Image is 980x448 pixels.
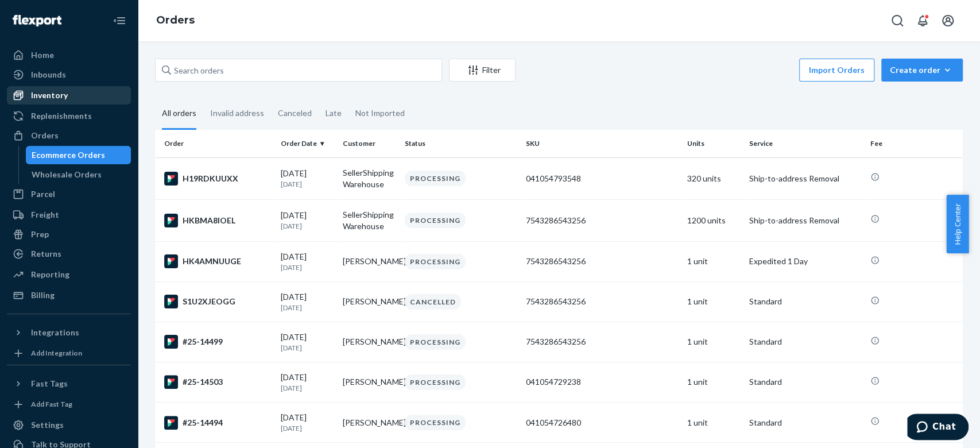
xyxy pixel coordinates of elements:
[911,9,934,32] button: Open notifications
[907,414,969,442] iframe: Ouvre un widget dans lequel vous pouvez chatter avec l’un de nos agents
[799,59,874,82] button: Import Orders
[7,286,131,304] a: Billing
[338,362,400,402] td: [PERSON_NAME]
[31,90,68,101] div: Inventory
[400,130,521,157] th: Status
[526,417,678,428] div: 041054726480
[7,126,131,145] a: Orders
[31,399,72,409] div: Add Fast Tag
[526,336,678,347] div: 7543286543256
[946,195,969,253] button: Help Center
[343,138,396,148] div: Customer
[355,98,405,128] div: Not Imported
[745,157,866,199] td: Ship-to-address Removal
[7,65,131,84] a: Inbounds
[156,14,195,26] a: Orders
[7,185,131,203] a: Parcel
[405,415,466,430] div: PROCESSING
[338,322,400,362] td: [PERSON_NAME]
[31,49,54,61] div: Home
[890,64,954,76] div: Create order
[405,294,461,310] div: CANCELLED
[749,296,861,307] p: Standard
[281,331,334,353] div: [DATE]
[281,221,334,231] p: [DATE]
[281,423,334,433] p: [DATE]
[526,256,678,267] div: 7543286543256
[521,130,683,157] th: SKU
[162,98,196,130] div: All orders
[405,213,466,228] div: PROCESSING
[31,269,69,280] div: Reporting
[683,403,745,443] td: 1 unit
[31,248,61,260] div: Returns
[683,241,745,281] td: 1 unit
[32,169,102,180] div: Wholesale Orders
[405,171,466,186] div: PROCESSING
[281,210,334,231] div: [DATE]
[7,265,131,284] a: Reporting
[281,343,334,353] p: [DATE]
[683,281,745,322] td: 1 unit
[155,130,276,157] th: Order
[7,107,131,125] a: Replenishments
[526,376,678,388] div: 041054729238
[32,149,105,161] div: Ecommerce Orders
[108,9,131,32] button: Close Navigation
[164,214,272,227] div: HKBMA8IOEL
[749,376,861,388] p: Standard
[886,9,909,32] button: Open Search Box
[338,241,400,281] td: [PERSON_NAME]
[405,254,466,269] div: PROCESSING
[338,403,400,443] td: [PERSON_NAME]
[683,130,745,157] th: Units
[745,130,866,157] th: Service
[281,262,334,272] p: [DATE]
[749,336,861,347] p: Standard
[31,209,59,221] div: Freight
[450,64,515,76] div: Filter
[281,179,334,189] p: [DATE]
[164,295,272,308] div: S1U2XJEOGG
[13,15,61,26] img: Flexport logo
[281,383,334,393] p: [DATE]
[281,372,334,393] div: [DATE]
[31,289,55,301] div: Billing
[881,59,963,82] button: Create order
[164,375,272,389] div: #25-14503
[683,322,745,362] td: 1 unit
[164,254,272,268] div: HK4AMNUUGE
[155,59,442,82] input: Search orders
[31,378,68,389] div: Fast Tags
[7,346,131,360] a: Add Integration
[338,281,400,322] td: [PERSON_NAME]
[749,417,861,428] p: Standard
[526,296,678,307] div: 7543286543256
[164,416,272,430] div: #25-14494
[281,168,334,189] div: [DATE]
[936,9,959,32] button: Open account menu
[7,245,131,263] a: Returns
[31,130,59,141] div: Orders
[26,165,131,184] a: Wholesale Orders
[31,348,82,358] div: Add Integration
[7,397,131,411] a: Add Fast Tag
[7,86,131,105] a: Inventory
[31,110,92,122] div: Replenishments
[405,334,466,350] div: PROCESSING
[164,335,272,349] div: #25-14499
[326,98,342,128] div: Late
[147,4,204,37] ol: breadcrumbs
[7,225,131,244] a: Prep
[31,419,64,431] div: Settings
[31,69,66,80] div: Inbounds
[281,303,334,312] p: [DATE]
[276,130,338,157] th: Order Date
[683,362,745,402] td: 1 unit
[449,59,516,82] button: Filter
[7,206,131,224] a: Freight
[683,157,745,199] td: 320 units
[405,374,466,390] div: PROCESSING
[7,374,131,393] button: Fast Tags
